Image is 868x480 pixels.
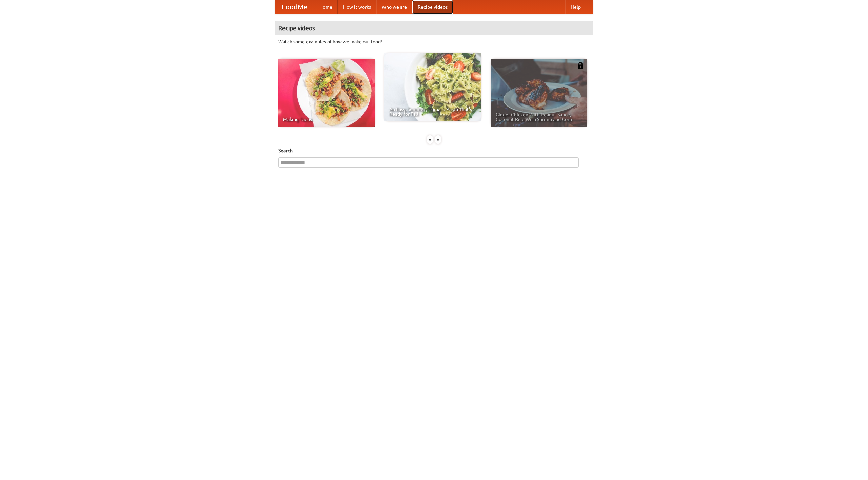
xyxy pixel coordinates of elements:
a: How it works [338,0,376,14]
div: » [435,135,441,144]
div: « [427,135,433,144]
h5: Search [278,147,590,154]
a: FoodMe [275,0,314,14]
span: Making Tacos [283,117,370,122]
a: Help [565,0,586,14]
a: Making Tacos [278,59,375,127]
a: Who we are [376,0,412,14]
p: Watch some examples of how we make our food! [278,38,590,45]
span: An Easy, Summery Tomato Pasta That's Ready for Fall [389,107,476,116]
a: Recipe videos [412,0,453,14]
img: 483408.png [577,62,584,69]
h4: Recipe videos [275,21,593,35]
a: Home [314,0,338,14]
a: An Easy, Summery Tomato Pasta That's Ready for Fall [384,53,481,121]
